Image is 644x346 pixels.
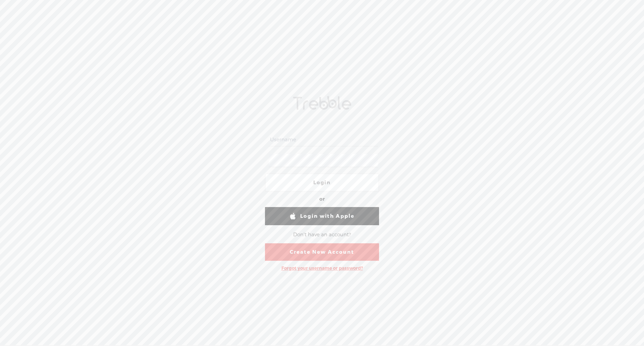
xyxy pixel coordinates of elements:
[319,194,325,205] div: or
[265,174,379,192] a: Login
[265,207,379,225] a: Login with Apple
[269,133,378,146] input: Username
[265,243,379,261] a: Create New Account
[293,228,351,242] div: Don't have an account?
[278,262,366,275] div: Forgot your username or password?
